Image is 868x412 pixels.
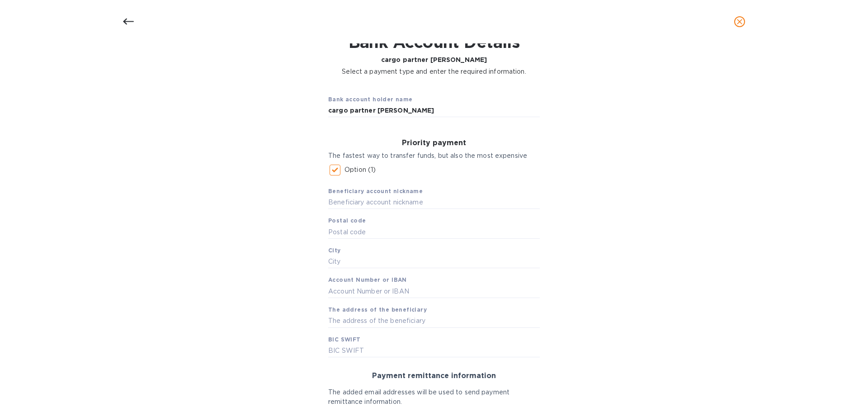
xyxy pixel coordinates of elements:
[328,372,540,380] h3: Payment remittance information
[328,217,366,224] b: Postal code
[342,33,526,52] h1: Bank Account Details
[328,344,540,357] input: BIC SWIFT
[328,151,540,161] p: The fastest way to transfer funds, but also the most expensive
[328,96,413,103] b: Bank account holder name
[381,56,487,63] b: cargo partner [PERSON_NAME]
[328,188,423,194] b: Beneficiary account nickname
[344,165,376,175] p: Option (1)
[729,11,750,33] button: close
[328,336,361,343] b: BIC SWIFT
[328,314,540,328] input: The address of the beneficiary
[328,139,540,147] h3: Priority payment
[328,306,427,313] b: The address of the beneficiary
[328,247,341,254] b: City
[328,225,540,239] input: Postal code
[328,255,540,269] input: City
[342,67,526,76] p: Select a payment type and enter the required information.
[328,196,540,209] input: Beneficiary account nickname
[328,276,407,283] b: Account Number or IBAN
[328,388,540,407] p: The added email addresses will be used to send payment remittance information.
[328,284,540,298] input: Account Number or IBAN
